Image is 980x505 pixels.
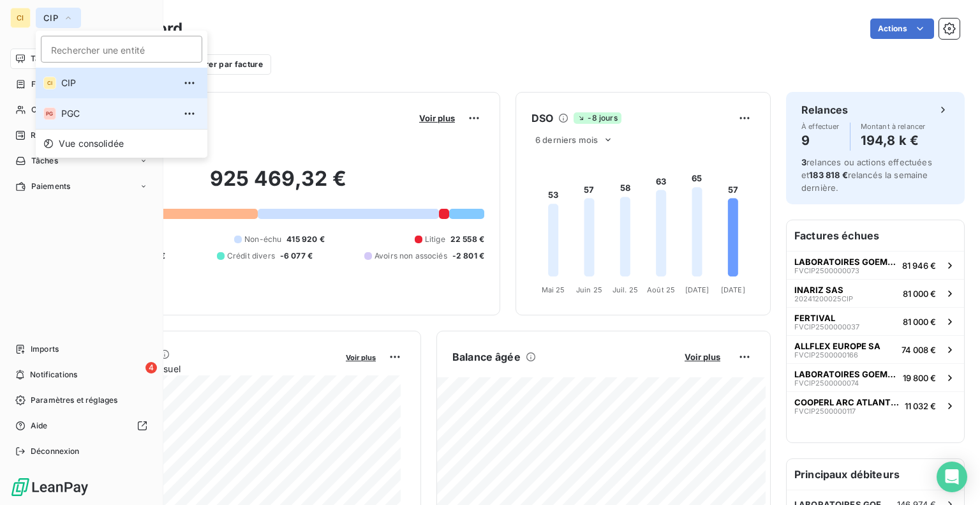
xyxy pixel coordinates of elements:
[72,362,337,375] span: Chiffre d'affaires mensuel
[31,395,117,406] span: Paramètres et réglages
[41,36,202,63] input: placeholder
[43,13,58,23] span: CIP
[576,285,602,294] tspan: Juin 25
[801,130,840,151] h4: 9
[227,250,275,262] span: Crédit divers
[31,155,58,167] span: Tâches
[452,349,521,365] h6: Balance âgée
[612,285,638,294] tspan: Juil. 25
[937,462,967,492] div: Open Intercom Messenger
[61,107,174,120] span: PGC
[903,317,936,327] span: 81 000 €
[809,170,847,180] span: 183 818 €
[794,313,835,323] span: FERTIVAL
[787,307,964,335] button: FERTIVALFVCIP250000003781 000 €
[31,420,48,432] span: Aide
[286,234,324,245] span: 415 920 €
[31,343,59,355] span: Imports
[787,335,964,363] button: ALLFLEX EUROPE SAFVCIP250000016674 008 €
[31,104,57,116] span: Clients
[905,401,936,411] span: 11 032 €
[535,135,598,145] span: 6 derniers mois
[10,477,89,497] img: Logo LeanPay
[794,267,859,275] span: FVCIP2500000073
[801,102,848,117] h6: Relances
[801,157,806,167] span: 3
[375,250,447,262] span: Avoirs non associés
[31,79,64,90] span: Factures
[61,77,174,89] span: CIP
[861,123,926,130] span: Montant à relancer
[685,285,709,294] tspan: [DATE]
[244,234,281,245] span: Non-échu
[794,295,853,303] span: 20241200025CIP
[145,362,157,373] span: 4
[10,416,152,436] a: Aide
[903,289,936,299] span: 81 000 €
[450,234,484,245] span: 22 558 €
[794,257,897,267] span: LABORATOIRES GOEMAR
[425,234,445,245] span: Litige
[794,351,858,359] span: FVCIP2500000166
[787,279,964,307] button: INARIZ SAS20241200025CIP81 000 €
[59,137,124,150] span: Vue consolidée
[542,285,565,294] tspan: Mai 25
[903,373,936,383] span: 19 800 €
[342,351,380,363] button: Voir plus
[801,157,932,193] span: relances ou actions effectuées et relancés la semaine dernière.
[787,251,964,279] button: LABORATOIRES GOEMARFVCIP250000007381 946 €
[43,77,56,89] div: CI
[902,260,936,271] span: 81 946 €
[794,397,900,407] span: COOPERL ARC ATLANTIQUE
[574,112,621,124] span: -8 jours
[794,407,856,415] span: FVCIP2500000117
[794,379,859,387] span: FVCIP2500000074
[787,391,964,419] button: COOPERL ARC ATLANTIQUEFVCIP250000011711 032 €
[167,54,271,75] button: Filtrer par facture
[787,459,964,490] h6: Principaux débiteurs
[870,19,934,39] button: Actions
[31,181,70,192] span: Paiements
[647,285,675,294] tspan: Août 25
[685,352,720,362] span: Voir plus
[280,250,313,262] span: -6 077 €
[794,341,880,351] span: ALLFLEX EUROPE SA
[861,130,926,151] h4: 194,8 k €
[794,369,898,379] span: LABORATOIRES GOEMAR
[681,351,724,363] button: Voir plus
[419,113,455,123] span: Voir plus
[30,369,77,381] span: Notifications
[43,107,56,120] div: PG
[415,112,459,124] button: Voir plus
[794,285,843,295] span: INARIZ SAS
[721,285,745,294] tspan: [DATE]
[72,166,484,204] h2: 925 469,32 €
[794,323,859,331] span: FVCIP2500000037
[31,130,64,141] span: Relances
[531,110,553,126] h6: DSO
[902,345,936,355] span: 74 008 €
[787,363,964,391] button: LABORATOIRES GOEMARFVCIP250000007419 800 €
[787,220,964,251] h6: Factures échues
[31,446,80,457] span: Déconnexion
[452,250,484,262] span: -2 801 €
[10,8,31,28] div: CI
[346,353,376,362] span: Voir plus
[801,123,840,130] span: À effectuer
[31,53,90,64] span: Tableau de bord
